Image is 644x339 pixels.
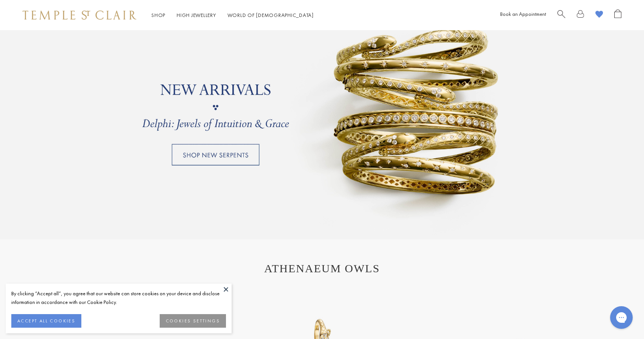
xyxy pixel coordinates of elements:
[160,314,226,328] button: COOKIES SETTINGS
[151,12,165,18] a: ShopShop
[227,12,314,18] a: World of [DEMOGRAPHIC_DATA]World of [DEMOGRAPHIC_DATA]
[614,9,621,21] a: Open Shopping Bag
[30,262,614,275] h1: ATHENAEUM OWLS
[11,314,81,328] button: ACCEPT ALL COOKIES
[23,11,136,20] img: Temple St. Clair
[177,12,216,18] a: High JewelleryHigh Jewellery
[557,9,565,21] a: Search
[595,9,603,21] a: View Wishlist
[11,289,226,307] div: By clicking “Accept all”, you agree that our website can store cookies on your device and disclos...
[606,304,636,331] iframe: Gorgias live chat messenger
[500,11,546,17] a: Book an Appointment
[151,11,314,20] nav: Main navigation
